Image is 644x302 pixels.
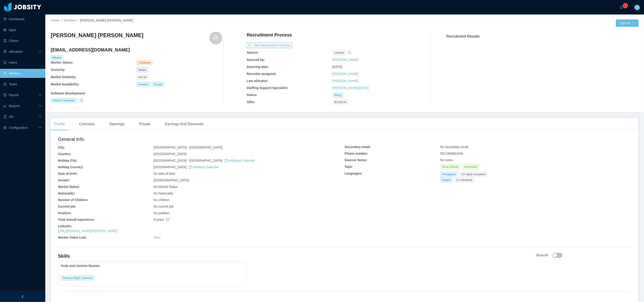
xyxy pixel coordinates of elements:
[154,165,219,169] span: [GEOGRAPHIC_DATA]
[332,65,342,69] span: [DATE]
[3,58,42,67] a: icon: robotUsers
[462,164,479,169] span: Allocatable
[332,58,358,62] a: [PERSON_NAME]
[345,145,371,149] b: Secondary email:
[58,218,95,221] b: Total overall experience:
[154,152,187,156] span: [GEOGRAPHIC_DATA]
[3,80,42,89] a: icon: profileTasks
[247,86,288,90] b: Staffing Support Specialist:
[3,25,42,34] a: icon: appstoreApps
[75,118,98,130] div: Contracts
[80,19,133,22] span: [PERSON_NAME] [PERSON_NAME]
[58,136,345,143] h2: General Info
[332,93,343,98] span: Hiring
[189,165,219,169] a: icon: calendarHolidays Calendar
[58,159,77,162] b: Holiday City:
[225,159,255,162] a: icon: calendarHolidays Calendar
[9,104,20,108] span: Reports
[154,236,160,239] a: View
[3,14,42,24] a: icon: pie-chartDashboard
[64,19,75,22] a: Workers
[3,36,42,45] a: icon: auditClients
[58,224,72,228] b: Linkedin:
[58,146,65,149] b: City:
[3,104,7,108] i: icon: line-chart
[189,165,192,169] i: icon: calendar
[51,55,63,60] span: Billable
[152,82,164,87] span: Europe
[345,152,368,155] b: Phone number:
[137,82,150,87] span: America
[77,19,78,22] span: /
[225,159,228,162] i: icon: calendar
[440,145,468,149] span: No secondary email
[58,253,536,259] h4: Skills
[454,177,474,182] span: C1 advanced
[446,34,639,39] h3: Recruitment Results
[3,126,7,129] i: icon: setting
[154,198,170,202] span: No children
[247,43,292,47] a: icon: exportView Recruitment Process
[58,205,76,208] b: Current job:
[58,236,87,239] b: Worker Video Link:
[79,98,83,102] a: icon: check-circle
[106,118,128,130] div: Openings
[459,172,488,177] span: C2 highly competent
[58,185,80,189] b: Marital Status:
[536,253,562,257] span: Show All
[3,115,7,118] i: icon: book
[154,159,255,162] span: [GEOGRAPHIC_DATA] - [GEOGRAPHIC_DATA]
[332,100,348,105] span: $5,500.00
[51,118,68,130] div: Profile
[3,93,7,97] i: icon: file-protect
[345,172,363,175] b: Languages:
[440,158,453,162] span: No notes
[247,51,258,54] b: Source:
[51,47,222,53] h4: [EMAIL_ADDRESS][DOMAIN_NAME]
[440,152,463,155] span: 5511960661046
[58,229,118,233] a: [URL][DOMAIN_NAME][PERSON_NAME]
[616,19,639,27] button: Optionsicon: down
[51,75,77,79] b: Market Seniority:
[61,276,94,280] span: Node.js (High), 8 year(s)
[247,32,292,38] h4: Recruitment Process
[440,177,453,182] span: English
[58,192,75,195] b: Nationality:
[58,172,78,175] b: Date of birth:
[345,165,353,168] b: Tags:
[213,35,219,41] i: icon: user
[154,146,222,149] span: [GEOGRAPHIC_DATA] - [GEOGRAPHIC_DATA]
[332,50,346,55] span: linkedin
[623,3,628,8] sup: 0
[166,218,169,221] span: info-circle
[247,100,255,104] b: Offer:
[137,75,149,80] span: Not set
[51,82,79,86] b: Market Availability:
[154,218,169,221] span: 9 years
[154,205,173,208] span: No current job
[61,19,62,22] span: /
[154,211,169,215] span: No position
[51,32,143,39] h3: [PERSON_NAME] [PERSON_NAME]
[3,50,7,53] i: icon: solution
[247,79,268,83] b: Last allocator:
[58,198,89,202] b: Number of Children:
[51,98,77,103] span: NodeJS Developer
[61,262,243,270] div: Node and common libraries
[440,164,460,169] span: Great Attitude
[135,118,154,130] div: Private
[58,152,71,156] b: Country:
[247,93,257,97] b: Status:
[154,185,178,189] span: No Marital Status
[51,61,73,64] b: Worker Status:
[154,178,189,182] span: [DEMOGRAPHIC_DATA]
[247,65,269,69] b: Sourcing date:
[3,69,42,78] a: icon: userWorkers
[58,165,84,169] b: Holiday Country:
[332,72,358,76] a: [PERSON_NAME]
[51,91,86,95] b: Software development :
[9,50,23,53] span: Allocation
[80,99,83,102] i: icon: check-circle
[51,68,65,72] b: Seniority:
[636,5,639,10] span: G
